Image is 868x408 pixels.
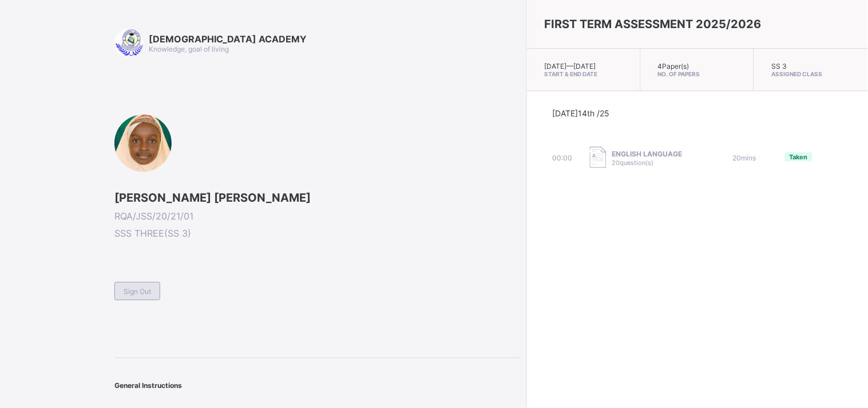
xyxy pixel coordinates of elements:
span: No. of Papers [658,70,737,77]
span: SSS THREE ( SS 3 ) [114,227,521,239]
span: [DATE] 14th /25 [553,108,610,118]
span: [DATE] — [DATE] [544,62,596,70]
span: Taken [790,153,808,161]
span: SS 3 [771,62,787,70]
span: Knowledge, goal of living [149,45,229,53]
span: Sign Out [124,287,151,296]
span: 00:00 [553,154,573,162]
span: FIRST TERM ASSESSMENT 2025/2026 [544,17,761,31]
span: ENGLISH LANGUAGE [612,150,683,158]
span: 20 mins [733,154,756,162]
span: Start & End Date [544,70,623,77]
span: Assigned Class [771,70,851,77]
img: take_paper.cd97e1aca70de81545fe8e300f84619e.svg [590,147,607,168]
span: [PERSON_NAME] [PERSON_NAME] [114,191,521,205]
span: RQA/JSS/20/21/01 [114,210,521,222]
span: 4 Paper(s) [658,62,689,70]
span: [DEMOGRAPHIC_DATA] ACADEMY [149,33,307,45]
span: 20 question(s) [612,159,654,167]
span: General Instructions [114,381,182,390]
